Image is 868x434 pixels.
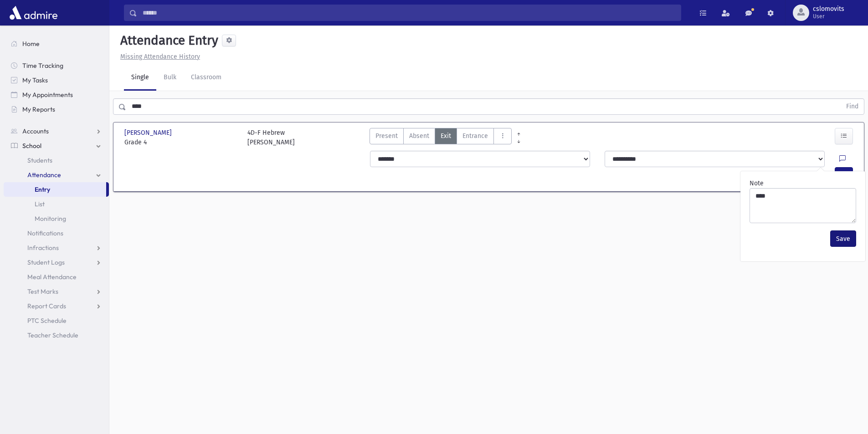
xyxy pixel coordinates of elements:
a: Monitoring [4,211,109,226]
button: Find [841,99,864,114]
a: Report Cards [4,299,109,313]
div: 4D-F Hebrew [PERSON_NAME] [247,128,295,147]
a: Accounts [4,124,109,138]
span: Accounts [22,127,49,135]
span: List [35,200,45,208]
span: Infractions [27,244,59,252]
span: Entry [35,185,50,194]
a: Attendance [4,168,109,182]
a: Bulk [156,65,184,91]
span: Attendance [27,171,61,179]
span: Exit [441,131,451,141]
a: My Reports [4,102,109,117]
a: Missing Attendance History [117,53,200,61]
a: List [4,197,109,211]
span: Grade 4 [124,138,238,147]
span: PTC Schedule [27,317,67,325]
span: Test Marks [27,287,58,296]
a: Student Logs [4,255,109,270]
span: School [22,142,41,150]
span: Student Logs [27,258,65,266]
span: Monitoring [35,214,66,223]
a: Test Marks [4,284,109,299]
h5: Attendance Entry [117,33,218,48]
label: Note [750,179,764,188]
a: Time Tracking [4,58,109,73]
span: Students [27,156,52,164]
u: Missing Attendance History [120,53,200,61]
a: Infractions [4,240,109,255]
a: Meal Attendance [4,270,109,284]
a: Students [4,153,109,168]
a: Entry [4,182,106,197]
a: My Appointments [4,87,109,102]
a: School [4,138,109,153]
span: [PERSON_NAME] [124,128,174,138]
span: Teacher Schedule [27,331,78,339]
span: cslomovits [813,5,844,13]
span: Present [375,131,398,141]
div: AttTypes [370,128,512,147]
a: Single [124,65,156,91]
a: Home [4,36,109,51]
span: Meal Attendance [27,273,77,281]
span: Notifications [27,229,63,237]
span: User [813,13,844,20]
span: My Appointments [22,91,73,99]
span: Time Tracking [22,61,63,70]
button: Save [830,230,856,247]
a: Notifications [4,226,109,240]
span: My Reports [22,105,55,113]
span: My Tasks [22,76,48,84]
span: Home [22,40,40,48]
img: AdmirePro [7,4,60,22]
span: Absent [409,131,429,141]
a: PTC Schedule [4,313,109,328]
span: Entrance [462,131,488,141]
a: Teacher Schedule [4,328,109,342]
span: Report Cards [27,302,66,310]
input: Search [137,5,681,21]
a: Classroom [184,65,229,91]
a: My Tasks [4,73,109,87]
